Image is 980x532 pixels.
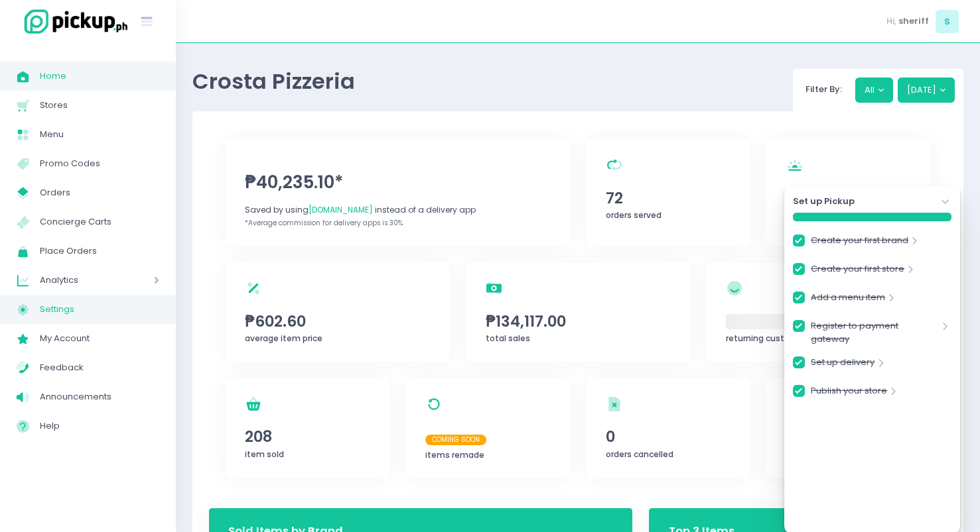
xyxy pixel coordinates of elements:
a: 0orders cancelled [587,378,750,478]
span: Filter By: [802,83,847,95]
img: logo [17,7,129,36]
span: Settings [40,301,159,318]
span: 72 [606,187,731,209]
span: Help [40,417,159,435]
span: ₱40,235.10* [245,170,550,195]
a: Publish your store [811,384,887,402]
div: Saved by using instead of a delivery app [245,204,550,216]
a: ₱134,117.00total sales [466,262,689,362]
a: ‌returning customers [707,262,930,362]
a: 208item sold [226,378,389,478]
span: item sold [245,449,284,460]
a: 72orders [766,139,930,246]
span: My Account [40,330,159,347]
span: Stores [40,97,159,114]
a: 0refunded orders [766,378,930,478]
span: returning customers [726,333,811,344]
span: Menu [40,126,159,143]
span: total sales [486,333,530,344]
span: [DOMAIN_NAME] [309,204,373,215]
span: items remade [425,449,484,460]
span: Concierge Carts [40,213,159,231]
span: Orders [40,184,159,201]
span: average item price [245,333,322,344]
span: Promo Codes [40,155,159,172]
span: Analytics [40,272,116,289]
span: Crosta Pizzeria [192,66,355,96]
a: Register to payment gateway [811,319,939,345]
span: 208 [245,425,370,448]
span: Announcements [40,388,159,405]
a: Add a menu item [811,291,885,309]
span: *Average commission for delivery apps is 30% [245,218,403,228]
span: sheriff [898,15,929,28]
span: orders served [606,209,662,221]
span: Coming Soon [425,435,486,445]
span: ‌ [726,314,911,329]
a: Create your first brand [811,234,908,252]
button: All [855,78,894,103]
span: ₱602.60 [245,310,430,333]
span: ₱134,117.00 [486,310,671,333]
a: Create your first store [811,262,904,280]
button: [DATE] [898,78,955,103]
a: Set up delivery [811,356,875,374]
a: ₱602.60average item price [226,262,449,362]
span: Feedback [40,359,159,376]
a: 72orders served [587,139,750,246]
span: s [936,10,959,33]
span: Home [40,68,159,85]
span: 0 [606,425,731,448]
span: orders cancelled [606,449,673,460]
span: Hi, [886,15,896,28]
span: Place Orders [40,242,159,260]
strong: Set up Pickup [793,195,855,208]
